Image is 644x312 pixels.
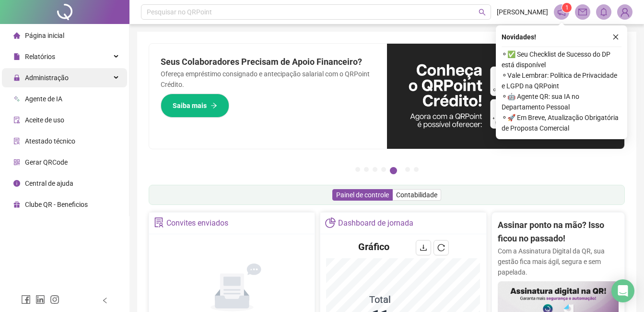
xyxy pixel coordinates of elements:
span: Central de ajuda [25,180,73,187]
span: search [479,9,486,16]
span: close [612,34,619,40]
span: linkedin [35,295,45,304]
span: reload [437,244,445,252]
span: gift [13,201,20,208]
span: Contabilidade [396,191,437,199]
button: 1 [355,167,360,172]
p: Ofereça empréstimo consignado e antecipação salarial com o QRPoint Crédito. [161,69,375,90]
button: 5 [390,167,397,174]
sup: 1 [562,3,572,12]
span: left [102,297,108,304]
span: arrow-right [211,102,217,109]
span: 1 [565,4,569,11]
button: 2 [364,167,369,172]
span: mail [578,8,587,16]
button: 3 [373,167,377,172]
span: [PERSON_NAME] [497,7,548,17]
span: Atestado técnico [25,137,75,145]
span: Clube QR - Beneficios [25,201,88,208]
span: ⚬ Vale Lembrar: Política de Privacidade e LGPD na QRPoint [502,70,621,91]
span: file [13,53,20,60]
div: Dashboard de jornada [338,215,413,231]
img: banner%2F11e687cd-1386-4cbd-b13b-7bd81425532d.png [387,44,625,149]
span: Página inicial [25,32,64,39]
button: 6 [405,167,410,172]
span: facebook [21,295,31,304]
span: Administração [25,74,69,82]
span: Aceite de uso [25,116,64,124]
div: Open Intercom Messenger [611,279,634,302]
img: 72294 [618,5,632,19]
span: Gerar QRCode [25,158,68,166]
button: 4 [381,167,386,172]
span: ⚬ ✅ Seu Checklist de Sucesso do DP está disponível [502,49,621,70]
span: bell [599,8,608,16]
button: 7 [414,167,419,172]
span: notification [557,8,566,16]
span: ⚬ 🚀 Em Breve, Atualização Obrigatória de Proposta Comercial [502,112,621,133]
h2: Seus Colaboradores Precisam de Apoio Financeiro? [161,55,375,69]
p: Com a Assinatura Digital da QR, sua gestão fica mais ágil, segura e sem papelada. [498,246,619,277]
span: solution [154,217,164,228]
span: Agente de IA [25,95,62,103]
button: Saiba mais [161,94,229,118]
span: info-circle [13,180,20,187]
span: Saiba mais [173,100,207,111]
h2: Assinar ponto na mão? Isso ficou no passado! [498,218,619,246]
div: Convites enviados [166,215,228,231]
span: home [13,32,20,39]
span: qrcode [13,159,20,166]
span: download [420,244,427,252]
span: lock [13,74,20,81]
span: solution [13,138,20,144]
h4: Gráfico [358,240,389,253]
span: pie-chart [325,217,335,228]
span: Painel de controle [336,191,389,199]
span: Relatórios [25,53,55,60]
span: audit [13,117,20,123]
span: instagram [50,295,59,304]
span: ⚬ 🤖 Agente QR: sua IA no Departamento Pessoal [502,91,621,112]
span: Novidades ! [502,32,536,42]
